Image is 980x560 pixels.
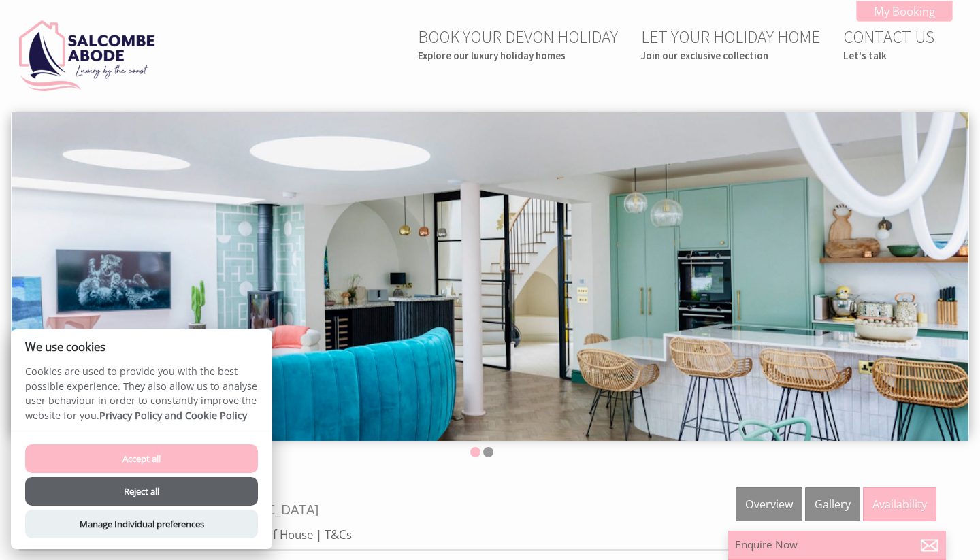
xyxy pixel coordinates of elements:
[736,487,802,521] a: Overview
[418,49,618,62] small: Explore our luxury holiday homes
[11,340,272,353] h2: We use cookies
[856,1,953,22] a: My Booking
[325,527,352,542] a: T&Cs
[863,487,936,521] a: Availability
[99,409,247,422] a: Privacy Policy and Cookie Policy
[25,477,258,506] button: Reject all
[418,26,618,62] a: BOOK YOUR DEVON HOLIDAYExplore our luxury holiday homes
[11,364,272,433] p: Cookies are used to provide you with the best possible experience. They also allow us to analyse ...
[19,20,155,91] img: Salcombe Abode
[843,26,934,62] a: CONTACT USLet's talk
[25,444,258,473] button: Accept all
[641,49,820,62] small: Join our exclusive collection
[641,26,820,62] a: LET YOUR HOLIDAY HOMEJoin our exclusive collection
[735,538,939,552] p: Enquire Now
[843,49,934,62] small: Let's talk
[805,487,860,521] a: Gallery
[25,510,258,538] button: Manage Individual preferences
